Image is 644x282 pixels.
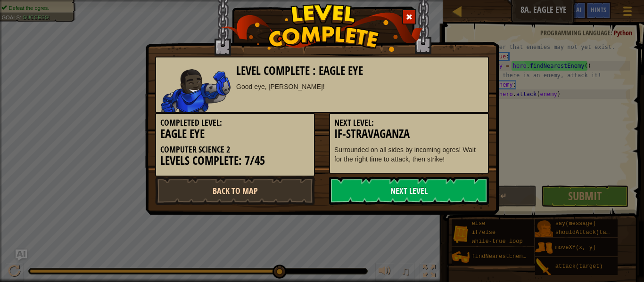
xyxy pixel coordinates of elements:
[221,4,423,52] img: level_complete.png
[160,145,310,154] h5: Computer Science 2
[160,118,310,128] h5: Completed Level:
[334,118,484,128] h5: Next Level:
[161,69,231,112] img: stalwart.png
[236,82,484,91] div: Good eye, [PERSON_NAME]!
[160,154,310,167] h3: Levels Complete: 7/45
[236,64,484,77] h3: Level Complete : Eagle Eye
[160,128,310,140] h3: Eagle Eye
[334,145,484,164] p: Surrounded on all sides by incoming ogres! Wait for the right time to attack, then strike!
[329,177,489,205] a: Next Level
[155,177,315,205] a: Back to Map
[334,128,484,140] h3: If-stravaganza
